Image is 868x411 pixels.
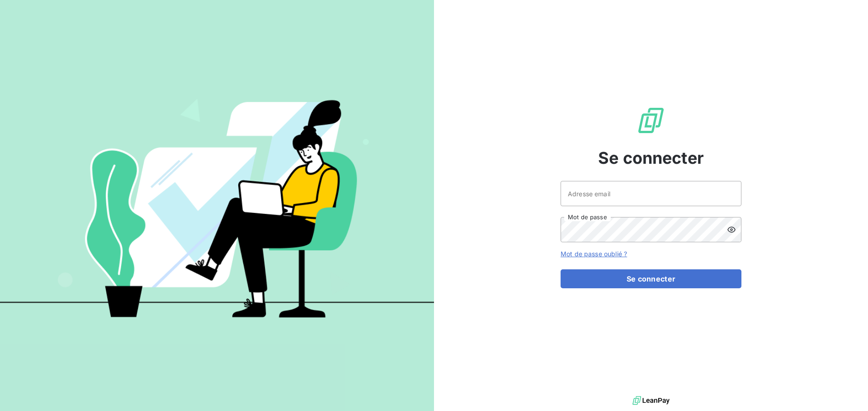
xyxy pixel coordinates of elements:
button: Se connecter [561,269,741,288]
a: Mot de passe oublié ? [561,250,627,258]
img: Logo LeanPay [637,106,665,135]
span: Se connecter [598,146,704,170]
input: placeholder [561,181,741,206]
img: logo [632,394,670,407]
